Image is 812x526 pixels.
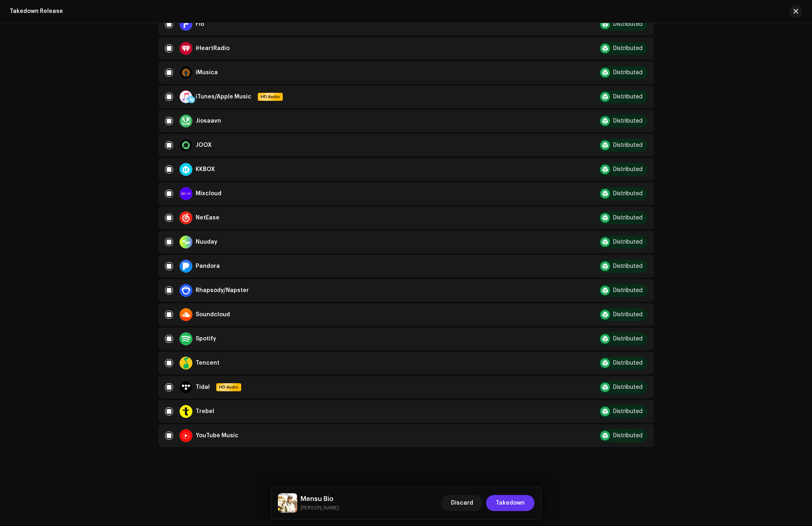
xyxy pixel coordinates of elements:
div: Distributed [613,118,643,124]
h5: Mensu Bio [301,494,339,504]
div: Spotify [196,336,216,342]
div: Jiosaavn [196,118,221,124]
div: Distributed [613,167,643,172]
div: Pandora [196,263,220,269]
div: Distributed [613,433,643,438]
div: Distributed [613,94,643,100]
div: iHeartRadio [196,46,230,51]
div: Distributed [613,46,643,51]
div: Distributed [613,336,643,342]
div: Distributed [613,142,643,148]
div: Distributed [613,191,643,196]
div: Distributed [613,239,643,245]
div: JOOX [196,142,212,148]
div: NetEase [196,215,219,221]
div: Distributed [613,70,643,75]
div: Mixcloud [196,191,221,196]
span: Discard [451,495,473,511]
div: Rhapsody/Napster [196,288,249,293]
div: KKBOX [196,167,215,172]
span: HD Audio [217,384,240,390]
div: Soundcloud [196,312,230,317]
div: Distributed [613,384,643,390]
div: Tidal [196,384,210,390]
div: Distributed [613,360,643,366]
img: c7ebcf81-10cc-47d7-8b3e-77254c83184a [278,493,297,513]
small: Mensu Bio [301,504,339,512]
div: Distributed [613,215,643,221]
div: Distributed [613,312,643,317]
div: YouTube Music [196,433,238,438]
div: iTunes/Apple Music [196,94,251,100]
div: Takedown Release [10,8,63,15]
div: Distributed [613,263,643,269]
div: Trebel [196,409,214,414]
div: Distributed [613,288,643,293]
div: Distributed [613,21,643,27]
div: Nuuday [196,239,217,245]
button: Discard [441,495,483,511]
button: Takedown [486,495,534,511]
span: Takedown [496,495,525,511]
div: Flo [196,21,204,27]
div: iMusica [196,70,218,75]
span: HD Audio [259,94,282,100]
div: Tencent [196,360,219,366]
div: Distributed [613,409,643,414]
